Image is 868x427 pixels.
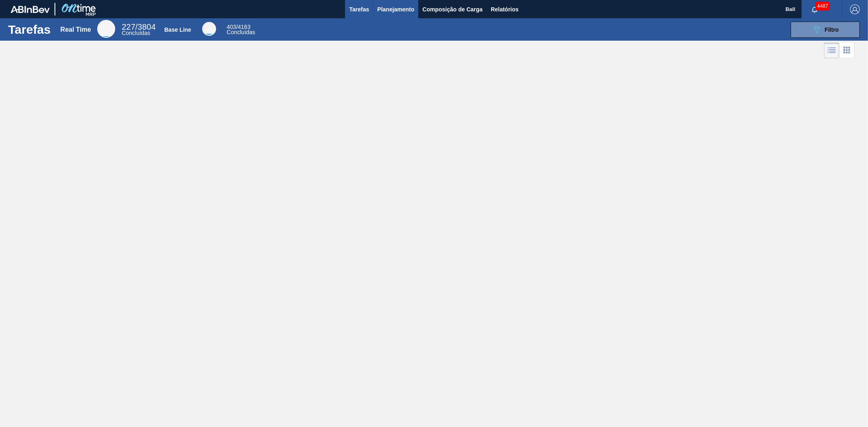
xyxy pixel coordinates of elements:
button: Notificações [802,4,828,15]
img: TNhmsLtSVTkK8tSr43FrP2fwEKptu5GPRR3wAAAABJRU5ErkJggg== [11,6,50,13]
span: Tarefas [349,4,369,14]
div: Visão em Cards [840,43,855,58]
span: / 3804 [122,22,155,31]
span: Planejamento [377,4,414,14]
span: Concluídas [122,30,150,36]
span: Concluídas [227,29,255,35]
span: Composição de Carga [422,4,483,14]
div: Base Line [227,24,255,35]
div: Real Time [97,20,115,38]
div: Base Line [164,26,191,33]
div: Visão em Lista [824,43,840,58]
div: Real Time [60,26,91,33]
span: 227 [122,22,135,31]
h1: Tarefas [8,25,51,34]
div: Real Time [122,24,155,36]
button: Filtro [791,22,860,38]
span: 4487 [816,2,830,11]
span: 403 [227,24,236,30]
span: Filtro [825,26,839,33]
span: Relatórios [491,4,518,14]
span: / 4163 [227,24,250,30]
img: Logout [850,4,860,14]
div: Base Line [202,22,216,36]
